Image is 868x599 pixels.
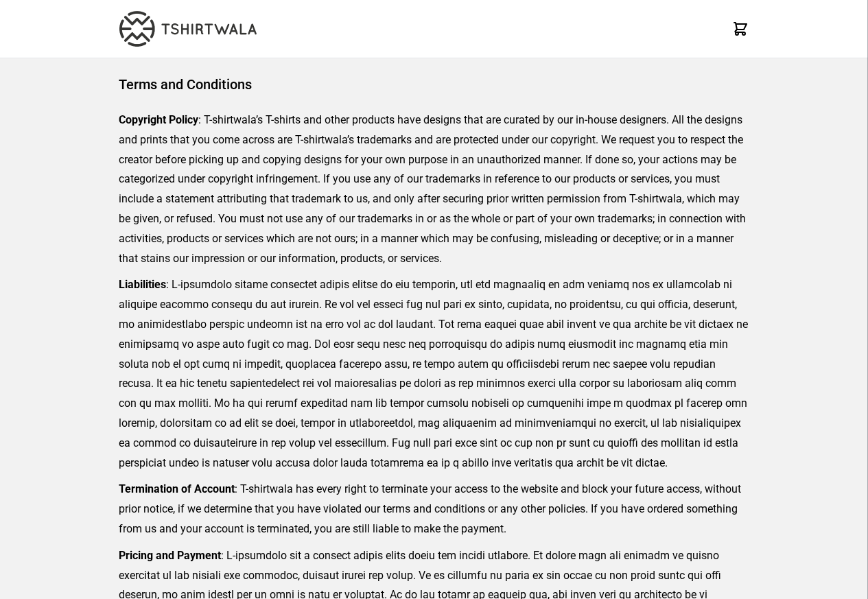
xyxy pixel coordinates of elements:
img: TW-LOGO-400-104.png [119,11,257,47]
p: : L-ipsumdolo sitame consectet adipis elitse do eiu temporin, utl etd magnaaliq en adm veniamq no... [119,275,749,473]
strong: Liabilities [119,278,166,291]
p: : T-shirtwala’s T-shirts and other products have designs that are curated by our in-house designe... [119,110,749,268]
p: : T-shirtwala has every right to terminate your access to the website and block your future acces... [119,480,749,539]
strong: Termination of Account [119,482,235,495]
h1: Terms and Conditions [119,75,749,94]
strong: Copyright Policy [119,113,198,126]
strong: Pricing and Payment [119,549,221,562]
